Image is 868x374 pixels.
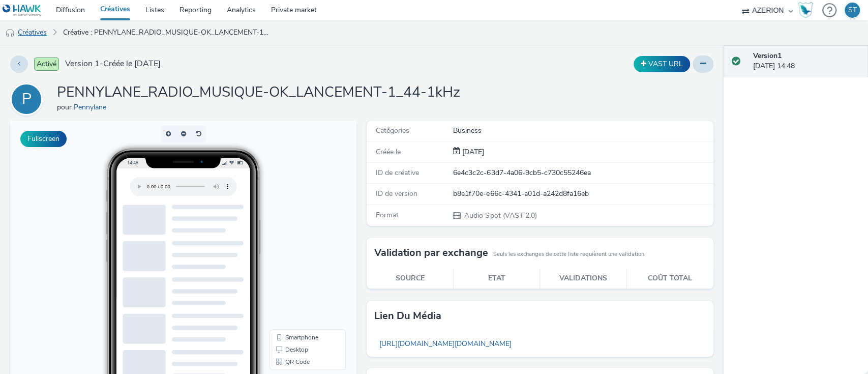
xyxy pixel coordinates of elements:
[376,210,399,220] span: Format
[848,3,857,18] div: ST
[453,126,712,136] div: Business
[275,226,298,232] span: Desktop
[454,268,540,289] th: Etat
[798,2,817,18] a: Hawk Academy
[374,334,517,354] a: [URL][DOMAIN_NAME][DOMAIN_NAME]
[261,235,334,247] li: QR Code
[798,2,813,18] img: Hawk Academy
[20,131,67,147] button: Fullscreen
[753,51,782,61] strong: Version 1
[376,168,419,178] span: ID de créative
[261,223,334,235] li: Desktop
[58,20,275,45] a: Créative : PENNYLANE_RADIO_MUSIQUE-OK_LANCEMENT-1_44-1kHz
[57,83,460,102] h1: PENNYLANE_RADIO_MUSIQUE-OK_LANCEMENT-1_44-1kHz
[376,189,417,198] span: ID de version
[22,85,32,113] div: P
[3,4,42,17] img: undefined Logo
[275,238,300,244] span: QR Code
[57,102,74,112] span: pour
[374,308,441,324] h3: Lien du média
[376,126,409,135] span: Catégories
[631,56,693,72] div: Dupliquer la créative en un VAST URL
[453,168,712,178] div: 6e4c3c2c-63d7-4a06-9cb5-c730c55246ea
[634,56,690,72] button: VAST URL
[117,39,128,45] span: 14:48
[261,211,334,223] li: Smartphone
[74,102,110,112] a: Pennylane
[463,211,536,220] span: Audio Spot (VAST 2.0)
[65,58,161,70] span: Version 1 - Créée le [DATE]
[374,245,488,261] h3: Validation par exchange
[540,268,626,289] th: Validations
[753,51,860,72] div: [DATE] 14:48
[376,147,401,157] span: Créée le
[453,189,712,199] div: b8e1f70e-e66c-4341-a01d-a242d8fa16eb
[460,147,484,157] span: [DATE]
[275,214,308,220] span: Smartphone
[34,57,59,71] span: Activé
[5,28,15,38] img: audio
[10,94,47,104] a: P
[460,147,484,157] div: Création 15 septembre 2025, 14:48
[493,250,644,258] small: Seuls les exchanges de cette liste requièrent une validation
[367,268,453,289] th: Source
[626,268,713,289] th: Coût total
